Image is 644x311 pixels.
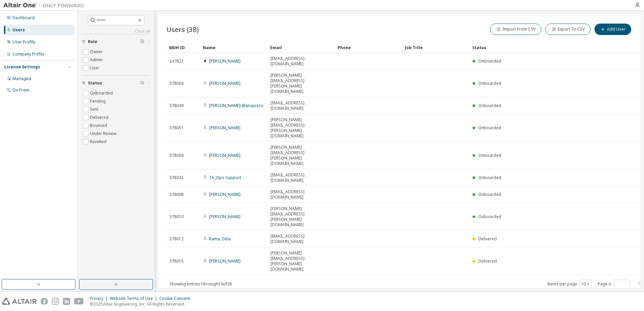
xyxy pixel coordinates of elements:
[169,81,184,86] span: 378004
[169,258,184,264] span: 378015
[490,24,541,35] button: Import From CSV
[90,97,107,105] label: Pending
[545,24,590,35] button: Export To CSV
[209,192,240,197] a: [PERSON_NAME]
[140,80,144,86] span: Clear filter
[90,105,100,113] label: Sent
[337,42,399,53] div: Phone
[209,103,263,108] a: [PERSON_NAME]-Blanquisco
[88,80,102,86] span: Status
[90,301,194,307] p: © 2025 Altair Engineering, Inc. All Rights Reserved.
[90,64,101,72] label: User
[159,296,194,301] div: Cookie Consent
[90,296,110,301] div: Privacy
[209,152,240,158] a: [PERSON_NAME]
[478,125,501,131] span: Onboarded
[169,103,184,108] span: 378049
[90,48,104,56] label: Owner
[169,125,184,131] span: 378051
[270,100,332,111] span: [EMAIL_ADDRESS][DOMAIN_NAME]
[478,152,501,158] span: Onboarded
[478,58,501,64] span: Onboarded
[209,236,231,242] a: Rama, Dela
[270,189,332,200] span: [EMAIL_ADDRESS][DOMAIN_NAME]
[478,175,501,180] span: Onboarded
[270,145,332,166] span: [PERSON_NAME][EMAIL_ADDRESS][PERSON_NAME][DOMAIN_NAME]
[270,250,332,272] span: [PERSON_NAME][EMAIL_ADDRESS][PERSON_NAME][DOMAIN_NAME]
[209,258,240,264] a: [PERSON_NAME]
[82,29,150,34] a: Clear all
[478,103,501,108] span: Onboarded
[270,42,332,53] div: Email
[270,56,332,67] span: [EMAIL_ADDRESS][DOMAIN_NAME]
[209,58,240,64] a: [PERSON_NAME]
[209,80,240,86] a: [PERSON_NAME]
[270,117,332,139] span: [PERSON_NAME][EMAIL_ADDRESS][PERSON_NAME][DOMAIN_NAME]
[478,236,497,242] span: Delivered
[12,39,35,45] div: User Profile
[209,175,241,180] a: TA_Ops Support
[52,298,59,305] img: instagram.svg
[12,15,35,21] div: Dashboard
[166,25,199,34] span: Users (38)
[82,76,150,91] button: Status
[209,125,240,131] a: [PERSON_NAME]
[12,88,29,93] div: On Prem
[270,172,332,183] span: [EMAIL_ADDRESS][DOMAIN_NAME]
[203,42,265,53] div: Name
[270,234,332,244] span: [EMAIL_ADDRESS][DOMAIN_NAME]
[169,59,184,64] span: 247821
[90,89,114,97] label: Onboarded
[90,122,108,130] label: Bounced
[594,24,631,35] button: Add User
[140,39,144,44] span: Clear filter
[110,296,159,301] div: Website Terms of Use
[4,64,40,70] div: License Settings
[405,42,467,53] div: Job Title
[478,214,501,219] span: Onboarded
[270,206,332,228] span: [PERSON_NAME][EMAIL_ADDRESS][PERSON_NAME][DOMAIN_NAME]
[478,80,501,86] span: Onboarded
[169,153,184,158] span: 378058
[581,281,590,287] button: 10
[547,280,592,288] span: Items per page
[169,214,184,219] span: 378010
[12,27,25,33] div: Users
[169,192,184,197] span: 378008
[270,73,332,94] span: [PERSON_NAME][EMAIL_ADDRESS][PERSON_NAME][DOMAIN_NAME]
[598,280,630,288] span: Page n.
[209,214,240,219] a: [PERSON_NAME]
[169,281,232,287] span: Showing entries 1 through 10 of 38
[478,258,497,264] span: Delivered
[88,39,97,44] span: Role
[12,51,44,57] div: Company Profile
[169,236,184,242] span: 378012
[90,113,110,122] label: Delivered
[3,2,88,9] img: Altair One
[90,56,104,64] label: Admin
[90,138,108,146] label: Revoked
[478,192,501,197] span: Onboarded
[82,34,150,49] button: Role
[41,298,48,305] img: facebook.svg
[169,175,184,180] span: 378342
[74,298,84,305] img: youtube.svg
[2,298,37,305] img: altair_logo.svg
[63,298,70,305] img: linkedin.svg
[169,42,197,53] div: MDH ID
[90,130,118,138] label: Under Review
[12,76,31,81] div: Managed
